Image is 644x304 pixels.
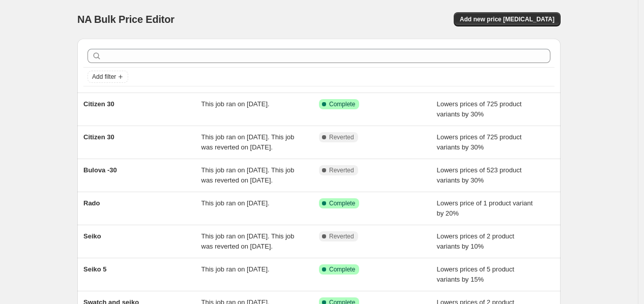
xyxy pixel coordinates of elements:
span: Seiko [83,232,101,240]
span: Citizen 30 [83,133,114,141]
span: This job ran on [DATE]. [201,265,270,273]
span: Lowers prices of 523 product variants by 30% [437,166,522,184]
span: Lowers prices of 725 product variants by 30% [437,100,522,118]
span: NA Bulk Price Editor [77,14,174,25]
span: This job ran on [DATE]. This job was reverted on [DATE]. [201,166,295,184]
span: This job ran on [DATE]. [201,100,270,108]
span: Add filter [92,73,116,81]
span: Rado [83,199,100,207]
button: Add filter [87,71,128,83]
span: Lowers prices of 725 product variants by 30% [437,133,522,151]
span: Citizen 30 [83,100,114,108]
button: Add new price [MEDICAL_DATA] [454,12,561,26]
span: This job ran on [DATE]. This job was reverted on [DATE]. [201,232,295,250]
span: Lowers price of 1 product variant by 20% [437,199,533,217]
span: Complete [329,199,355,207]
span: Complete [329,265,355,273]
span: Bulova -30 [83,166,117,174]
span: Reverted [329,166,354,174]
span: This job ran on [DATE]. This job was reverted on [DATE]. [201,133,295,151]
span: This job ran on [DATE]. [201,199,270,207]
span: Lowers prices of 5 product variants by 15% [437,265,514,283]
span: Reverted [329,133,354,141]
span: Lowers prices of 2 product variants by 10% [437,232,514,250]
span: Complete [329,100,355,108]
span: Add new price [MEDICAL_DATA] [460,15,554,23]
span: Reverted [329,232,354,240]
span: Seiko 5 [83,265,107,273]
